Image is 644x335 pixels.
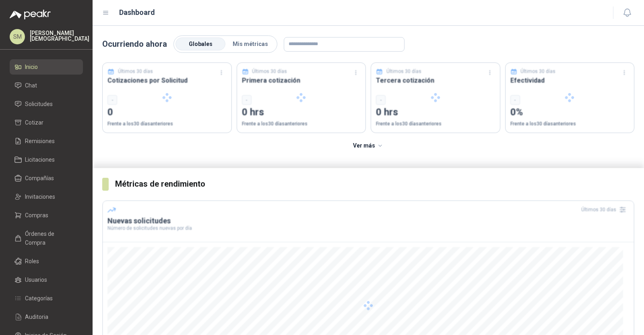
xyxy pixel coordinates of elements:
[10,189,83,204] a: Invitaciones
[115,178,634,190] h3: Métricas de rendimiento
[10,29,25,44] div: SM
[25,312,48,321] span: Auditoria
[10,115,83,130] a: Cotizar
[25,229,75,247] span: Órdenes de Compra
[10,152,83,167] a: Licitaciones
[10,272,83,287] a: Usuarios
[30,30,89,42] p: [PERSON_NAME] [DEMOGRAPHIC_DATA]
[25,257,39,266] span: Roles
[10,133,83,149] a: Remisiones
[10,226,83,250] a: Órdenes de Compra
[25,137,55,146] span: Remisiones
[10,208,83,223] a: Compras
[25,211,48,220] span: Compras
[10,171,83,186] a: Compañías
[102,38,167,50] p: Ocurriendo ahora
[25,174,54,183] span: Compañías
[349,138,388,154] button: Ver más
[10,59,83,75] a: Inicio
[25,100,53,108] span: Solicitudes
[10,309,83,325] a: Auditoria
[189,41,213,47] span: Globales
[25,294,53,303] span: Categorías
[25,275,47,284] span: Usuarios
[119,7,155,18] h1: Dashboard
[25,62,38,71] span: Inicio
[10,291,83,306] a: Categorías
[10,78,83,93] a: Chat
[25,192,55,201] span: Invitaciones
[10,10,51,19] img: Logo peakr
[10,254,83,269] a: Roles
[25,155,55,164] span: Licitaciones
[25,118,43,127] span: Cotizar
[25,81,37,90] span: Chat
[233,41,268,47] span: Mis métricas
[10,96,83,112] a: Solicitudes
